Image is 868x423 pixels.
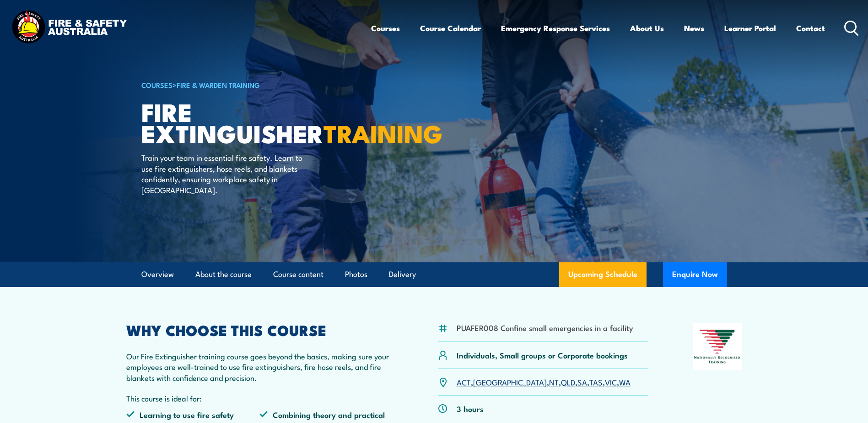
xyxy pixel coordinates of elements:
[559,262,647,287] a: Upcoming Schedule
[195,262,252,287] a: About the course
[663,262,727,287] button: Enquire Now
[420,16,481,40] a: Course Calendar
[457,350,628,360] p: Individuals, Small groups or Corporate bookings
[693,323,742,370] img: Nationally Recognised Training logo.
[457,376,471,387] a: ACT
[141,101,367,143] h1: Fire Extinguisher
[141,80,173,90] a: COURSES
[577,376,587,387] a: SA
[371,16,400,40] a: Courses
[126,351,394,383] p: Our Fire Extinguisher training course goes beyond the basics, making sure your employees are well...
[141,79,367,90] h6: >
[473,376,547,387] a: [GEOGRAPHIC_DATA]
[796,16,825,40] a: Contact
[389,262,416,287] a: Delivery
[457,403,484,414] p: 3 hours
[684,16,704,40] a: News
[141,262,174,287] a: Overview
[273,262,323,287] a: Course content
[549,376,559,387] a: NT
[345,262,367,287] a: Photos
[724,16,776,40] a: Learner Portal
[605,376,617,387] a: VIC
[323,114,442,152] strong: TRAINING
[619,376,631,387] a: WA
[126,323,394,336] h2: WHY CHOOSE THIS COURSE
[457,322,633,333] li: PUAFER008 Confine small emergencies in a facility
[177,80,260,90] a: Fire & Warden Training
[561,376,575,387] a: QLD
[589,376,603,387] a: TAS
[141,152,308,195] p: Train your team in essential fire safety. Learn to use fire extinguishers, hose reels, and blanke...
[501,16,610,40] a: Emergency Response Services
[457,377,631,387] p: , , , , , , ,
[126,393,394,403] p: This course is ideal for:
[630,16,664,40] a: About Us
